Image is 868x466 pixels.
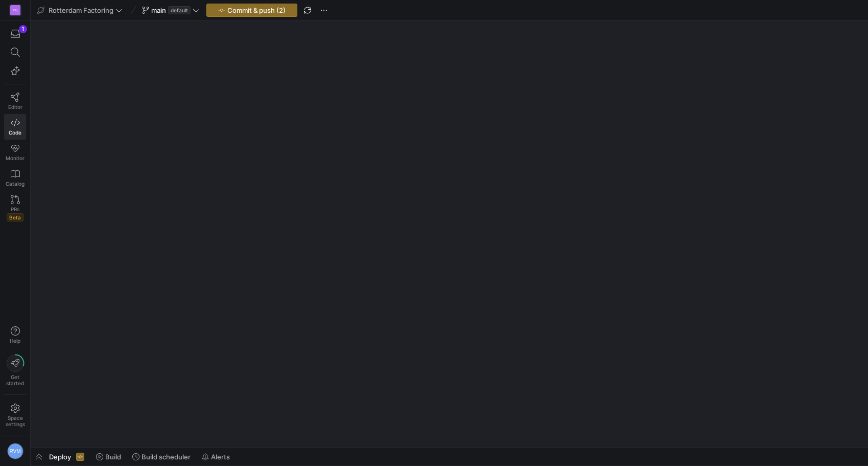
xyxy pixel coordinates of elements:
[4,399,26,432] a: Spacesettings
[11,206,19,212] span: PRs
[4,114,26,140] a: Code
[4,350,26,390] button: Getstarted
[197,448,234,465] button: Alerts
[142,453,191,461] span: Build scheduler
[10,5,20,15] div: RF(
[4,2,26,19] a: RF(
[7,443,24,459] div: RVM
[4,440,26,462] button: RVM
[4,140,26,165] a: Monitor
[49,6,113,14] span: Rotterdam Factoring
[7,213,24,221] span: Beta
[227,6,286,14] span: Commit & push (2)
[6,374,24,386] span: Get started
[168,6,191,14] span: default
[4,165,26,191] a: Catalog
[206,4,297,17] button: Commit & push (2)
[9,338,21,344] span: Help
[35,4,125,17] button: Rotterdam Factoring
[151,6,166,14] span: main
[4,191,26,226] a: PRsBeta
[139,4,202,17] button: maindefault
[105,453,121,461] span: Build
[19,25,27,33] div: 1
[6,155,25,161] span: Monitor
[6,181,25,187] span: Catalog
[4,88,26,114] a: Editor
[9,129,21,136] span: Code
[211,453,230,461] span: Alerts
[128,448,195,465] button: Build scheduler
[4,25,26,43] button: 1
[91,448,126,465] button: Build
[4,322,26,348] button: Help
[8,104,22,110] span: Editor
[49,453,71,461] span: Deploy
[6,415,25,427] span: Space settings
